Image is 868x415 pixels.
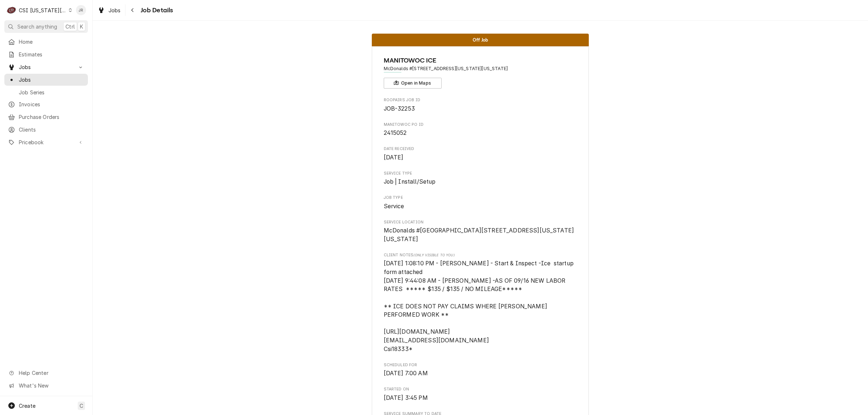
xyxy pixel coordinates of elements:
[80,402,83,410] span: C
[384,369,577,378] span: Scheduled For
[4,367,88,379] a: Go to Help Center
[384,65,577,72] span: Address
[95,4,124,16] a: Jobs
[384,146,577,162] div: Date Received
[384,56,577,89] div: Client Information
[19,76,84,84] span: Jobs
[4,111,88,123] a: Purchase Orders
[384,394,428,401] span: [DATE] 3:45 PM
[4,20,88,33] button: Search anythingCtrlK
[384,105,415,112] span: JOB-32253
[65,23,75,30] span: Ctrl
[384,122,577,128] span: Manitowoc PO ID
[19,369,84,377] span: Help Center
[4,98,88,110] a: Invoices
[7,5,17,15] div: C
[384,97,577,113] div: Roopairs Job ID
[19,403,35,409] span: Create
[384,97,577,103] span: Roopairs Job ID
[384,146,577,152] span: Date Received
[19,38,84,46] span: Home
[4,86,88,98] a: Job Series
[384,56,577,65] span: Name
[4,74,88,86] a: Jobs
[384,195,577,201] span: Job Type
[384,252,577,258] span: Client Notes
[4,124,88,136] a: Clients
[384,386,577,402] div: Started On
[19,63,73,71] span: Jobs
[127,4,139,16] button: Navigate back
[4,380,88,392] a: Go to What's New
[384,219,577,225] span: Service Location
[384,394,577,402] span: Started On
[76,5,86,15] div: JR
[384,171,577,176] span: Service Type
[384,362,577,378] div: Scheduled For
[4,48,88,60] a: Estimates
[384,260,575,352] span: [DATE] 1:08:10 PM - [PERSON_NAME] - Start & Inspect -Ice startup form attached [DATE] 9:44:08 AM ...
[384,386,577,392] span: Started On
[384,177,577,186] span: Service Type
[19,138,73,146] span: Pricebook
[384,129,577,137] span: Manitowoc PO ID
[413,253,454,257] span: (Only Visible to You)
[372,34,589,46] div: Status
[80,23,83,30] span: K
[384,226,577,243] span: Service Location
[109,7,121,14] span: Jobs
[384,227,574,243] span: McDonalds #[GEOGRAPHIC_DATA][STREET_ADDRESS][US_STATE][US_STATE]
[384,153,577,162] span: Date Received
[384,171,577,186] div: Service Type
[384,78,442,89] button: Open in Maps
[384,362,577,368] span: Scheduled For
[4,36,88,48] a: Home
[19,382,84,389] span: What's New
[384,219,577,244] div: Service Location
[473,38,488,42] span: Off Job
[384,195,577,210] div: Job Type
[384,104,577,113] span: Roopairs Job ID
[384,259,577,353] span: [object Object]
[76,5,86,15] div: Jessica Rentfro's Avatar
[139,5,173,15] span: Job Details
[19,7,67,14] div: CSI [US_STATE][GEOGRAPHIC_DATA]
[384,178,436,185] span: Job | Install/Setup
[384,203,404,210] span: Service
[7,5,17,15] div: CSI Kansas City's Avatar
[384,252,577,353] div: [object Object]
[384,370,428,377] span: [DATE] 7:00 AM
[19,100,84,108] span: Invoices
[384,154,404,161] span: [DATE]
[4,61,88,73] a: Go to Jobs
[384,122,577,137] div: Manitowoc PO ID
[19,126,84,133] span: Clients
[19,51,84,58] span: Estimates
[17,23,57,30] span: Search anything
[19,89,84,96] span: Job Series
[4,136,88,148] a: Go to Pricebook
[384,129,407,136] span: 2415052
[384,202,577,211] span: Job Type
[19,113,84,121] span: Purchase Orders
